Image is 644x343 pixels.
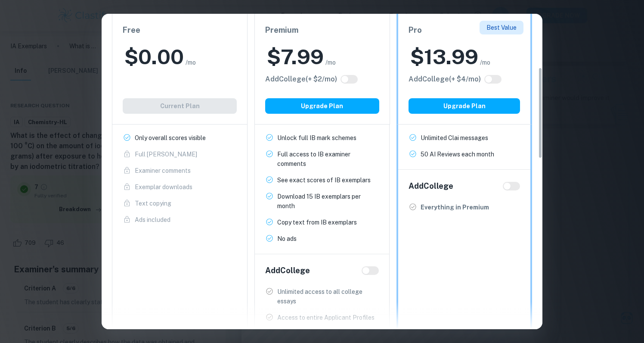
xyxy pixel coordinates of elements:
[135,133,206,143] p: Only overall scores visible
[325,58,336,67] span: /mo
[135,199,171,208] p: Text copying
[186,58,196,67] span: /mo
[421,203,489,212] p: Everything in Premium
[277,192,379,211] p: Download 15 IB exemplars per month
[277,175,371,185] p: See exact scores of IB exemplars
[277,287,379,306] p: Unlimited access to all college essays
[123,24,237,36] h6: Free
[135,215,170,225] p: Ads included
[265,24,379,36] h6: Premium
[277,150,379,168] p: Full access to IB examiner comments
[409,24,520,36] h6: Pro
[486,23,517,32] p: Best Value
[409,98,520,114] button: Upgrade Plan
[265,98,379,114] button: Upgrade Plan
[267,43,324,71] h2: $ 7.99
[135,182,192,192] p: Exemplar downloads
[135,150,197,159] p: Full [PERSON_NAME]
[421,133,488,143] p: Unlimited Clai messages
[277,133,356,143] p: Unlock full IB mark schemes
[480,58,490,67] span: /mo
[410,43,478,71] h2: $ 13.99
[135,166,191,175] p: Examiner comments
[265,74,337,84] h6: Click to see all the additional College features.
[409,180,453,192] h6: Add College
[277,234,297,243] p: No ads
[265,265,310,277] h6: Add College
[277,218,357,227] p: Copy text from IB exemplars
[124,43,184,71] h2: $ 0.00
[421,150,494,159] p: 50 AI Reviews each month
[409,74,481,84] h6: Click to see all the additional College features.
